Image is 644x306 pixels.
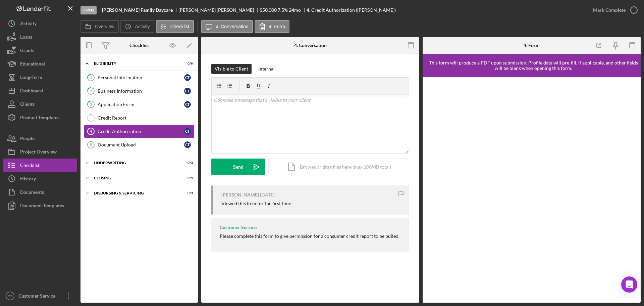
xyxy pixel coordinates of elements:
[90,143,92,147] tspan: 5
[84,71,195,84] a: 1Personal InformationCT
[269,24,285,29] label: 4. Form
[135,24,150,29] label: Activity
[3,199,77,212] button: Document Templates
[94,176,176,180] div: Closing
[260,7,277,13] span: $50,000
[278,7,288,13] div: 7.5 %
[181,191,193,195] div: 0 / 3
[156,20,194,33] button: Checklist
[98,142,184,147] div: Document Upload
[184,88,191,94] div: C T
[120,20,154,33] button: Activity
[90,102,92,106] tspan: 3
[233,159,244,175] div: Send
[184,128,191,135] div: C T
[426,60,641,71] div: This form will produce a PDF upon submission. Profile data will pre-fill, if applicable, and othe...
[524,43,540,48] div: 4. Form
[94,161,176,165] div: Underwriting
[255,20,289,33] button: 4. Form
[255,64,278,74] button: Internal
[215,64,248,74] div: Visible to Client
[102,7,173,13] b: [PERSON_NAME] Family Daycare
[98,88,184,94] div: Business Information
[80,20,119,33] button: Overview
[90,89,92,93] tspan: 2
[84,138,195,151] a: 5Document UploadCT
[184,141,191,148] div: C T
[129,43,149,48] div: Checklist
[184,74,191,81] div: C T
[84,84,195,98] a: 2Business InformationCT
[181,161,193,165] div: 0 / 3
[3,289,77,303] button: CSCustomer Service
[201,20,253,33] button: 4. Conversation
[80,6,97,14] div: Open
[220,233,399,239] div: Please complete this form to give permission for a consumer credit report to be pulled.
[586,3,641,17] button: Mark Complete
[8,294,12,298] text: CS
[181,61,193,65] div: 0 / 6
[221,192,259,198] div: [PERSON_NAME]
[211,159,265,175] button: Send
[95,24,114,29] label: Overview
[429,84,635,296] iframe: Lenderfit form
[98,129,184,134] div: Credit Authorization
[94,191,176,195] div: Disbursing & Servicing
[178,7,260,13] div: [PERSON_NAME] [PERSON_NAME]
[84,111,195,125] a: Credit Report
[90,129,92,133] tspan: 4
[94,61,176,65] div: Eligibility
[170,24,190,29] label: Checklist
[220,225,257,230] div: Customer Service
[211,64,252,74] button: Visible to Client
[84,125,195,138] a: 4Credit AuthorizationCT
[289,7,301,13] div: 24 mo
[184,101,191,108] div: C T
[90,75,92,80] tspan: 1
[307,7,396,13] div: 4. Credit Authorization ([PERSON_NAME])
[98,115,194,121] div: Credit Report
[258,64,275,74] div: Internal
[84,98,195,111] a: 3Application FormCT
[181,176,193,180] div: 0 / 4
[20,199,64,214] div: Document Templates
[621,276,637,293] div: Open Intercom Messenger
[17,289,60,304] div: Customer Service
[260,192,275,198] time: 2025-09-29 20:00
[98,75,184,80] div: Personal Information
[98,102,184,107] div: Application Form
